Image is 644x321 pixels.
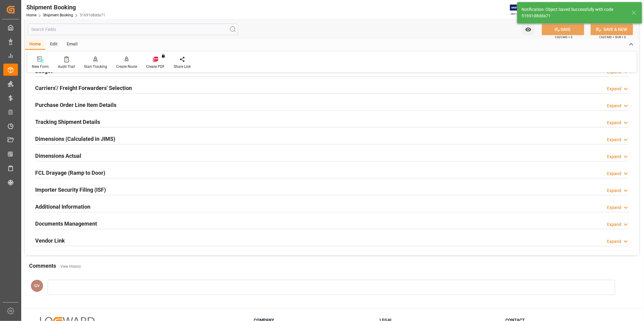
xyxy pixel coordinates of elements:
input: Search Fields [28,24,238,35]
a: Shipment Booking [43,13,73,17]
h2: Dimensions (Calculated in JIMS) [35,135,115,143]
div: Email [62,39,82,50]
div: Edit [45,39,62,50]
div: Expand [607,137,621,143]
button: SAVE & NEW [591,24,633,35]
div: Share Link [174,64,191,69]
div: Expand [607,170,621,177]
div: Shipment Booking [26,3,105,12]
button: SAVE [542,24,584,35]
h2: Comments [29,262,56,270]
div: Expand [607,86,621,92]
div: Audit Trail [58,64,75,69]
span: Ctrl/CMD + Shift + S [599,35,626,39]
div: Expand [607,221,621,228]
h2: Tracking Shipment Details [35,118,100,126]
h2: Vendor Link [35,237,65,245]
h2: Documents Management [35,220,97,228]
div: Expand [607,103,621,109]
span: GV [35,283,40,288]
h2: Additional Information [35,203,90,211]
div: Create Route [116,64,137,69]
a: View History [60,264,81,269]
div: Expand [607,120,621,126]
div: Expand [607,154,621,160]
div: Start Tracking [84,64,107,69]
h2: Dimensions Actual [35,152,81,160]
div: Expand [607,204,621,211]
button: open menu [522,24,535,35]
h2: FCL Drayage (Ramp to Door) [35,169,105,177]
div: New Form [32,64,49,69]
div: Home [25,39,45,50]
a: Home [26,13,36,17]
h2: Purchase Order Line Item Details [35,101,116,109]
div: Expand [607,187,621,194]
div: Expand [607,238,621,245]
h2: Carriers'/ Freight Forwarders' Selection [35,84,132,92]
span: Ctrl/CMD + S [555,35,572,39]
div: Notification: Object Saved Successfully with code 51691d8dda71 [522,6,626,19]
h2: Importer Security Filing (ISF) [35,186,106,194]
img: Exertis%20JAM%20-%20Email%20Logo.jpg_1722504956.jpg [510,5,531,15]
